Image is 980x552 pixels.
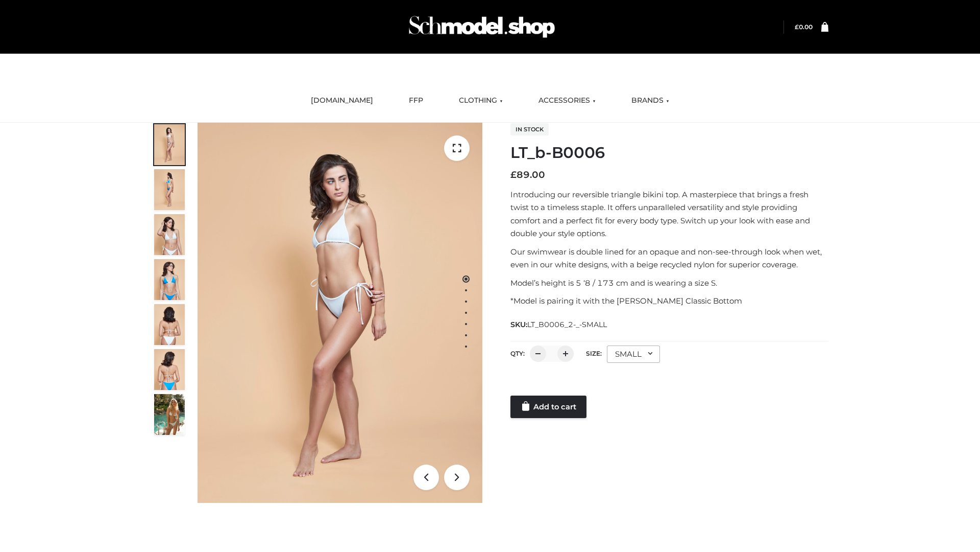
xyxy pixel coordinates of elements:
[154,259,185,300] img: ArielClassicBikiniTop_CloudNine_AzureSky_OW114ECO_4-scaled.jpg
[510,245,828,271] p: Our swimwear is double lined for an opaque and non-see-through look when wet, even in our white d...
[795,23,813,31] bdi: 0.00
[303,89,381,112] a: [DOMAIN_NAME]
[405,7,558,47] img: Schmodel Admin 964
[154,394,185,435] img: Arieltop_CloudNine_AzureSky2.jpg
[795,23,813,31] a: £0.00
[527,320,607,329] span: LT_B0006_2-_-SMALL
[198,123,482,503] img: ArielClassicBikiniTop_CloudNine_AzureSky_OW114ECO_1
[795,23,799,31] span: £
[154,214,185,255] img: ArielClassicBikiniTop_CloudNine_AzureSky_OW114ECO_3-scaled.jpg
[154,169,185,210] img: ArielClassicBikiniTop_CloudNine_AzureSky_OW114ECO_2-scaled.jpg
[510,277,828,290] p: Model’s height is 5 ‘8 / 173 cm and is wearing a size S.
[510,396,586,418] a: Add to cart
[154,349,185,390] img: ArielClassicBikiniTop_CloudNine_AzureSky_OW114ECO_8-scaled.jpg
[510,188,828,240] p: Introducing our reversible triangle bikini top. A masterpiece that brings a fresh twist to a time...
[401,89,431,112] a: FFP
[510,123,549,135] span: In stock
[154,304,185,345] img: ArielClassicBikiniTop_CloudNine_AzureSky_OW114ECO_7-scaled.jpg
[531,89,603,112] a: ACCESSORIES
[510,294,828,308] p: *Model is pairing it with the [PERSON_NAME] Classic Bottom
[607,346,660,363] div: SMALL
[451,89,510,112] a: CLOTHING
[154,124,185,165] img: ArielClassicBikiniTop_CloudNine_AzureSky_OW114ECO_1-scaled.jpg
[510,350,525,357] label: QTY:
[510,169,545,180] bdi: 89.00
[510,144,828,162] h1: LT_b-B0006
[624,89,677,112] a: BRANDS
[510,169,517,180] span: £
[586,350,602,357] label: Size:
[510,318,608,331] span: SKU:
